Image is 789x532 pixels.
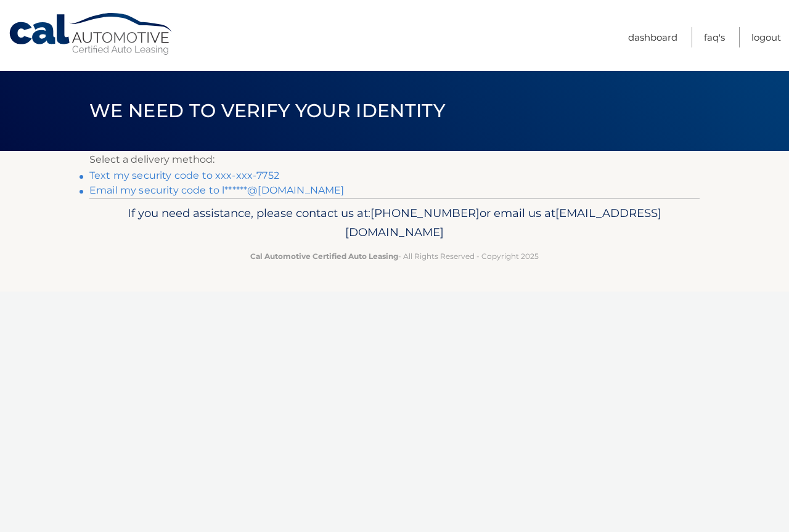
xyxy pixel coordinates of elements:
[704,27,725,47] a: FAQ's
[89,184,345,196] a: Email my security code to l******@[DOMAIN_NAME]
[250,252,398,261] strong: Cal Automotive Certified Auto Leasing
[370,206,480,220] span: [PHONE_NUMBER]
[628,27,677,47] a: Dashboard
[97,203,692,243] p: If you need assistance, please contact us at: or email us at
[751,27,781,47] a: Logout
[8,12,174,56] a: Cal Automotive
[97,250,692,263] p: - All Rights Reserved - Copyright 2025
[89,99,445,122] span: We need to verify your identity
[89,170,279,181] a: Text my security code to xxx-xxx-7752
[89,151,700,168] p: Select a delivery method:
